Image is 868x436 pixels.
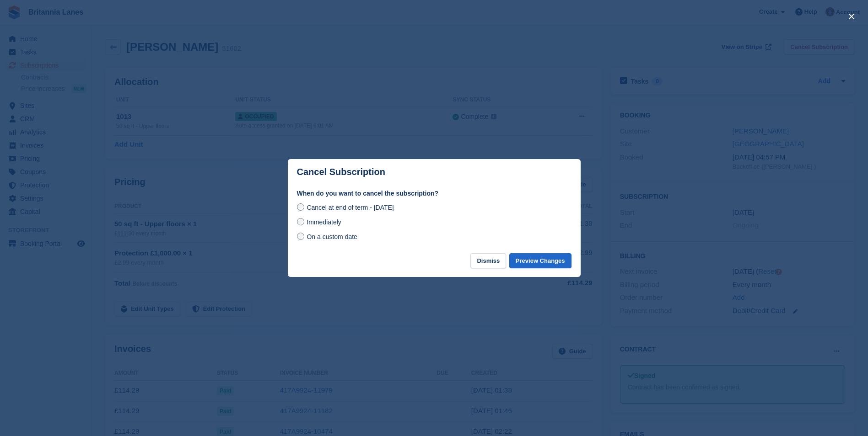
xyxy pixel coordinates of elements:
span: On a custom date [307,233,357,240]
label: When do you want to cancel the subscription? [297,189,571,198]
input: Cancel at end of term - [DATE] [297,203,304,211]
button: Preview Changes [509,253,571,268]
button: close [844,9,859,24]
button: Dismiss [470,253,506,268]
input: On a custom date [297,233,304,240]
p: Cancel Subscription [297,167,385,177]
input: Immediately [297,218,304,225]
span: Immediately [307,218,341,226]
span: Cancel at end of term - [DATE] [307,204,394,211]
